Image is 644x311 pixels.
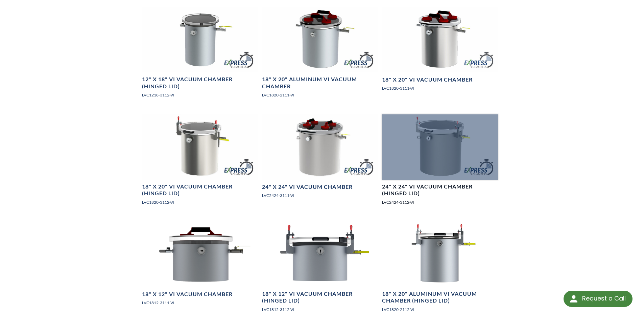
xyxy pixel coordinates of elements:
p: LVC1820-3112-VI [142,199,258,205]
a: LVC1820-2111-VI Express Chamber with Suction Cup Lid Handles, angled view18" X 20" Aluminum VI Va... [262,7,378,104]
p: LVC1218-3112-VI [142,92,258,98]
p: LVC1812-3111-VI [142,299,258,306]
h4: 18" X 20" VI Vacuum Chamber [382,76,473,83]
a: LVC2424-3112-VI Express Chamber Acrylic Lid, front angle view24" X 24" VI Vacuum Chamber (Hinged ... [382,114,498,211]
h4: 12" X 18" VI Vacuum Chamber (Hinged Lid) [142,76,258,90]
a: LVC2424-3111-VI Express Chamber, front view24" X 24" VI Vacuum ChamberLVC2424-3111-VI [262,114,378,204]
p: LVC2424-3112-VI [382,199,498,205]
h4: 18" X 12" VI Vacuum Chamber (Hinged Lid) [262,290,378,305]
h4: 18" X 20" Aluminum VI Vacuum Chamber [262,76,378,90]
h4: 18" X 20" VI Vacuum Chamber (Hinged Lid) [142,183,258,197]
h4: 18" X 20" Aluminum VI Vacuum Chamber (Hinged Lid) [382,290,498,305]
a: LVC1820-3111-VI Aluminum Express Chamber with Suction Cup Lid Handles, front angled view18" X 20"... [382,7,498,97]
div: Request a Call [564,291,633,307]
h4: 24" X 24" VI Vacuum Chamber (Hinged Lid) [382,183,498,197]
h4: 24" X 24" VI Vacuum Chamber [262,183,353,191]
p: LVC1820-3111-VI [382,85,498,91]
a: LVC1820-3112-VI Express Chamber, front angled view18" X 20" VI Vacuum Chamber (Hinged Lid)LVC1820... [142,114,258,211]
p: LVC2424-3111-VI [262,192,378,199]
div: Request a Call [582,291,626,306]
h4: 18" X 12" VI Vacuum Chamber [142,291,233,298]
a: LVC1218-3112-VI Express Chamber12" X 18" VI Vacuum Chamber (Hinged Lid)LVC1218-3112-VI [142,7,258,104]
p: LVC1820-2111-VI [262,92,378,98]
img: round button [568,293,579,304]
